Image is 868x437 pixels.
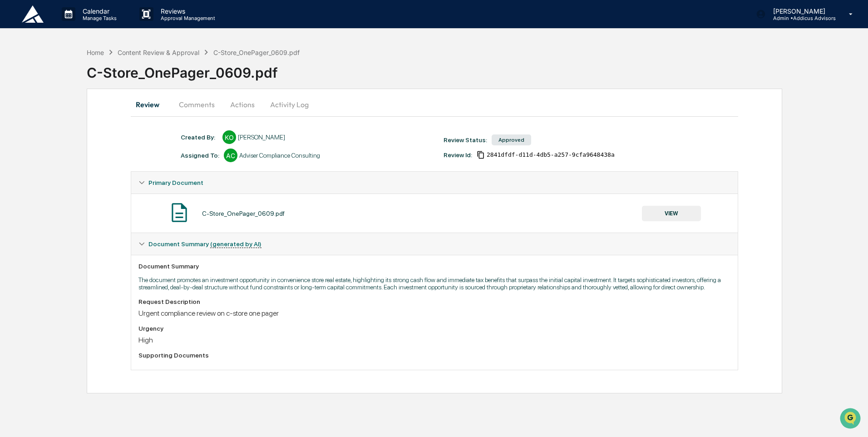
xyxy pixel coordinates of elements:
div: AC [224,149,237,162]
iframe: Open customer support [839,407,863,432]
div: C-Store_OnePager_0609.pdf [213,49,300,56]
div: Home [87,49,104,56]
div: Urgent compliance review on c-store one pager [138,309,730,318]
p: Reviews [153,7,220,15]
p: Calendar [75,7,121,15]
div: KO [222,130,236,144]
div: Document Summary (generated by AI) [131,233,738,255]
div: Created By: ‎ ‎ [181,134,218,141]
div: Adviser Compliance Consulting [239,152,320,159]
div: Document Summary (generated by AI) [131,255,738,370]
p: The document promotes an investment opportunity in convenience store real estate, highlighting it... [138,276,730,291]
span: Pylon [90,154,110,161]
button: Activity Log [263,94,316,115]
div: 🗄️ [66,115,73,123]
button: Review [131,94,172,115]
button: VIEW [642,206,701,221]
p: Manage Tasks [75,15,121,21]
div: Request Description [138,298,730,305]
span: Attestations [75,114,113,124]
div: 🖐️ [9,115,16,123]
img: Document Icon [168,201,191,224]
div: Primary Document [131,172,738,194]
img: logo [22,5,44,23]
div: Document Summary [138,263,730,270]
span: 2841dfdf-d11d-4db5-a257-9cfa9648438a [487,151,615,159]
span: Primary Document [148,179,203,186]
span: Preclearance [18,114,59,124]
div: Content Review & Approval [118,49,199,56]
div: [PERSON_NAME] [238,134,285,141]
div: C-Store_OnePager_0609.pdf [202,210,285,217]
div: Start new chat [31,70,149,79]
span: Document Summary [148,240,261,248]
a: Powered byPylon [64,154,110,161]
div: Review Id: [444,151,472,159]
div: Assigned To: [181,152,219,159]
span: Data Lookup [18,132,57,141]
a: 🖐️Preclearance [5,111,62,127]
p: Approval Management [153,15,220,21]
div: Urgency [138,325,730,332]
a: 🔎Data Lookup [5,128,61,144]
p: [PERSON_NAME] [766,7,836,15]
button: Start new chat [154,72,165,83]
div: Review Status: [444,136,487,144]
div: High [138,336,730,344]
div: We're available if you need us! [31,79,115,86]
p: Admin • Addicus Advisors [766,15,836,21]
div: C-Store_OnePager_0609.pdf [87,57,868,81]
u: (generated by AI) [210,240,261,248]
div: Primary Document [131,194,738,233]
button: Comments [172,94,222,115]
p: How can we help? [9,19,165,34]
button: Actions [222,94,263,115]
a: 🗄️Attestations [62,111,116,127]
div: Approved [492,134,531,145]
div: 🔎 [9,133,16,140]
div: secondary tabs example [131,94,738,115]
div: Supporting Documents [138,352,730,359]
img: 1746055101610-c473b297-6a78-478c-a979-82029cc54cd1 [9,70,25,86]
